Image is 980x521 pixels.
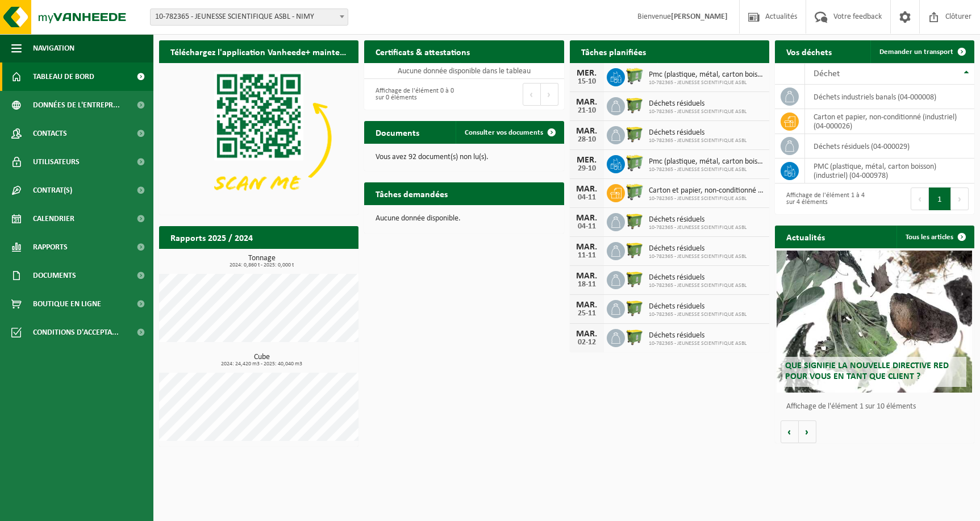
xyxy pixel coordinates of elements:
[775,40,843,62] h2: Vos déchets
[649,331,747,340] span: Déchets résiduels
[896,226,973,248] a: Tous les articles
[805,134,974,159] td: déchets résiduels (04-000029)
[625,124,644,144] img: WB-1100-HPE-GN-50
[649,340,747,347] span: 10-782365 - JEUNESSE SCIENTIFIQUE ASBL
[570,40,657,62] h2: Tâches planifiées
[260,248,357,271] a: Consulter les rapports
[165,255,358,268] h3: Tonnage
[576,69,598,78] div: MER.
[576,339,598,347] div: 02-12
[33,290,101,318] span: Boutique en ligne
[159,226,264,248] h2: Rapports 2025 / 2024
[364,40,481,62] h2: Certificats & attestations
[576,214,598,223] div: MAR.
[625,153,644,173] img: WB-0660-HPE-GN-50
[625,211,644,231] img: WB-1100-HPE-GN-50
[799,420,816,443] button: Volgende
[33,148,80,176] span: Utilisateurs
[625,269,644,289] img: WB-1100-HPE-GN-50
[870,40,973,63] a: Demander un transport
[649,302,747,311] span: Déchets résiduels
[576,78,598,86] div: 15-10
[649,166,764,173] span: 10-782365 - JEUNESSE SCIENTIFIQUE ASBL
[625,66,644,86] img: WB-0660-HPE-GN-50
[781,420,799,443] button: Vorige
[576,330,598,339] div: MAR.
[625,182,644,202] img: WB-0660-HPE-GN-50
[576,272,598,281] div: MAR.
[649,253,747,260] span: 10-782365 - JEUNESSE SCIENTIFIQUE ASBL
[951,187,969,210] button: Next
[649,244,747,253] span: Déchets résiduels
[33,119,67,148] span: Contacts
[805,109,974,134] td: carton et papier, non-conditionné (industriel) (04-000026)
[576,252,598,260] div: 11-11
[805,85,974,109] td: déchets industriels banals (04-000008)
[33,318,119,347] span: Conditions d'accepta...
[649,282,747,289] span: 10-782365 - JEUNESSE SCIENTIFIQUE ASBL
[523,83,541,106] button: Previous
[777,251,972,393] a: Que signifie la nouvelle directive RED pour vous en tant que client ?
[576,136,598,144] div: 28-10
[625,240,644,260] img: WB-1100-HPE-GN-50
[364,182,459,205] h2: Tâches demandées
[576,156,598,165] div: MER.
[649,128,747,137] span: Déchets résiduels
[159,40,358,62] h2: Téléchargez l'application Vanheede+ maintenant!
[33,62,94,91] span: Tableau de bord
[625,95,644,115] img: WB-1100-HPE-GN-50
[370,82,458,107] div: Affichage de l'élément 0 à 0 sur 0 éléments
[785,361,949,381] span: Que signifie la nouvelle directive RED pour vous en tant que client ?
[649,311,747,318] span: 10-782365 - JEUNESSE SCIENTIFIQUE ASBL
[576,310,598,318] div: 25-11
[649,70,764,80] span: Pmc (plastique, métal, carton boisson) (industriel)
[649,224,747,231] span: 10-782365 - JEUNESSE SCIENTIFIQUE ASBL
[150,9,348,26] span: 10-782365 - JEUNESSE SCIENTIFIQUE ASBL - NIMY
[671,12,728,21] strong: [PERSON_NAME]
[805,159,974,184] td: PMC (plastique, métal, carton boisson) (industriel) (04-000978)
[33,233,68,261] span: Rapports
[576,165,598,173] div: 29-10
[576,243,598,252] div: MAR.
[376,153,552,161] p: Vous avez 92 document(s) non lu(s).
[576,301,598,310] div: MAR.
[541,83,558,106] button: Next
[649,109,747,115] span: 10-782365 - JEUNESSE SCIENTIFIQUE ASBL
[929,187,951,210] button: 1
[465,129,543,136] span: Consulter vos documents
[364,63,564,79] td: Aucune donnée disponible dans le tableau
[775,226,836,248] h2: Actualités
[576,107,598,115] div: 21-10
[159,63,358,212] img: Download de VHEPlus App
[376,215,552,223] p: Aucune donnée disponible.
[649,215,747,224] span: Déchets résiduels
[33,91,120,119] span: Données de l'entrepr...
[649,99,747,109] span: Déchets résiduels
[576,281,598,289] div: 18-11
[364,121,431,143] h2: Documents
[165,353,358,367] h3: Cube
[649,186,764,195] span: Carton et papier, non-conditionné (industriel)
[576,127,598,136] div: MAR.
[879,48,953,56] span: Demander un transport
[33,34,74,62] span: Navigation
[576,223,598,231] div: 04-11
[649,157,764,166] span: Pmc (plastique, métal, carton boisson) (industriel)
[33,205,74,233] span: Calendrier
[786,403,969,411] p: Affichage de l'élément 1 sur 10 éléments
[625,327,644,347] img: WB-1100-HPE-GN-50
[814,69,840,78] span: Déchet
[649,195,764,202] span: 10-782365 - JEUNESSE SCIENTIFIQUE ASBL
[576,194,598,202] div: 04-11
[625,298,644,318] img: WB-1100-HPE-GN-50
[33,261,76,290] span: Documents
[576,185,598,194] div: MAR.
[649,273,747,282] span: Déchets résiduels
[456,121,563,144] a: Consulter vos documents
[151,9,348,25] span: 10-782365 - JEUNESSE SCIENTIFIQUE ASBL - NIMY
[911,187,929,210] button: Previous
[649,80,764,86] span: 10-782365 - JEUNESSE SCIENTIFIQUE ASBL
[165,361,358,367] span: 2024: 24,420 m3 - 2025: 40,040 m3
[649,137,747,144] span: 10-782365 - JEUNESSE SCIENTIFIQUE ASBL
[33,176,72,205] span: Contrat(s)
